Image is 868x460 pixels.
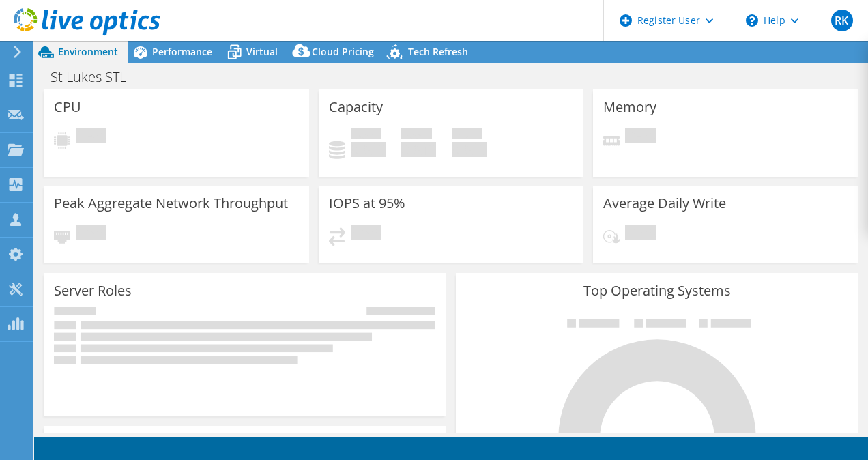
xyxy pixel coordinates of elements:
[351,142,386,157] h4: 0 GiB
[351,128,381,142] span: Used
[746,14,758,27] svg: \n
[152,45,212,58] span: Performance
[603,196,726,211] h3: Average Daily Write
[44,70,147,85] h1: St Lukes STL
[831,10,853,31] span: RK
[452,142,487,157] h4: 0 GiB
[329,100,383,115] h3: Capacity
[329,196,405,211] h3: IOPS at 95%
[603,100,656,115] h3: Memory
[625,128,656,147] span: Pending
[452,128,482,142] span: Total
[58,45,118,58] span: Environment
[76,128,106,147] span: Pending
[625,225,656,243] span: Pending
[408,45,468,58] span: Tech Refresh
[54,283,132,298] h3: Server Roles
[401,142,436,157] h4: 0 GiB
[401,128,432,142] span: Free
[466,283,848,298] h3: Top Operating Systems
[246,45,278,58] span: Virtual
[54,100,81,115] h3: CPU
[54,196,288,211] h3: Peak Aggregate Network Throughput
[351,225,381,243] span: Pending
[76,225,106,243] span: Pending
[312,45,374,58] span: Cloud Pricing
